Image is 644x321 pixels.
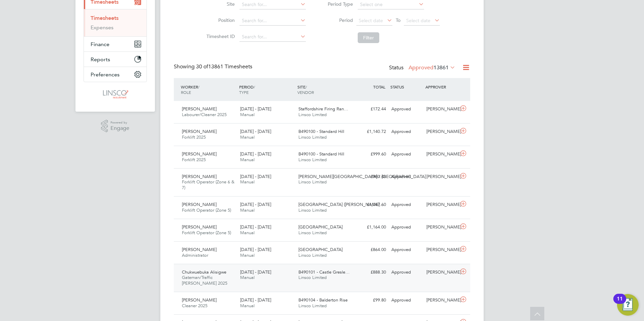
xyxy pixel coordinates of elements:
div: £1,164.00 [354,222,389,233]
span: Reports [91,56,110,63]
div: £99.80 [354,295,389,306]
span: [PERSON_NAME] [182,174,217,179]
div: Approved [389,126,424,137]
span: Manual [240,230,255,236]
label: Period [323,17,353,23]
span: [DATE] - [DATE] [240,129,271,134]
span: [DATE] - [DATE] [240,151,271,157]
div: APPROVER [424,81,459,93]
div: STATUS [389,81,424,93]
label: Timesheet ID [204,33,235,39]
span: Powered by [110,120,129,126]
div: WORKER [179,81,237,98]
span: [PERSON_NAME] [182,106,217,112]
span: 13861 Timesheets [196,63,252,70]
span: Linsco Limited [298,134,327,140]
span: [PERSON_NAME] [182,151,217,157]
span: Gateman/Traffic [PERSON_NAME] 2025 [182,275,227,286]
span: Manual [240,303,255,309]
span: Forklift 2025 [182,157,206,163]
span: Manual [240,275,255,280]
span: [DATE] - [DATE] [240,297,271,303]
span: [DATE] - [DATE] [240,224,271,230]
span: / [198,84,199,90]
span: Labourer/Cleaner 2025 [182,112,227,117]
div: Showing [174,63,254,70]
span: [PERSON_NAME] [182,224,217,230]
span: Finance [91,41,109,47]
div: Approved [389,149,424,160]
span: Manual [240,179,255,185]
div: Status [389,63,457,73]
span: TOTAL [373,84,385,90]
span: [PERSON_NAME] [182,129,217,134]
div: £980.48 [354,171,389,182]
a: Timesheets [91,15,119,21]
span: VENDOR [297,90,314,95]
span: Manual [240,134,255,140]
img: linsco-logo-retina.png [101,89,129,100]
button: Preferences [84,67,147,82]
div: PERIOD [237,81,296,98]
span: Cleaner 2025 [182,303,207,309]
span: Chukwuebuka Alisigwe [182,269,226,275]
span: Engage [110,126,129,131]
div: [PERSON_NAME] [424,104,459,115]
span: Forklift Operator (Zone 5) [182,230,231,236]
span: Linsco Limited [298,230,327,236]
input: Search for... [239,32,306,42]
label: Position [204,17,235,23]
label: Site [204,1,235,7]
span: [DATE] - [DATE] [240,106,271,112]
div: [PERSON_NAME] [424,171,459,182]
div: Approved [389,267,424,278]
div: £1,140.72 [354,126,389,137]
span: Forklift 2025 [182,134,206,140]
div: Approved [389,104,424,115]
div: Approved [389,295,424,306]
span: Select date [359,17,383,24]
div: [PERSON_NAME] [424,126,459,137]
div: [PERSON_NAME] [424,295,459,306]
div: [PERSON_NAME] [424,222,459,233]
div: 11 [617,299,623,308]
span: [DATE] - [DATE] [240,202,271,207]
div: £888.30 [354,267,389,278]
span: Preferences [91,71,120,78]
span: Forklift Operator (Zone 5) [182,207,231,213]
span: / [305,84,307,90]
button: Finance [84,37,147,51]
input: Search for... [239,16,306,26]
div: Approved [389,244,424,255]
span: [DATE] - [DATE] [240,247,271,252]
div: Approved [389,222,424,233]
span: To [394,16,402,25]
div: [PERSON_NAME] [424,244,459,255]
a: Powered byEngage [101,120,130,133]
span: Select date [406,17,430,24]
div: SITE [296,81,354,98]
span: Staffordshire Firing Ran… [298,106,348,112]
span: [PERSON_NAME][GEOGRAPHIC_DATA] / [GEOGRAPHIC_DATA] [298,174,426,179]
span: B490101 - Castle Gresle… [298,269,350,275]
span: 13861 [433,64,449,71]
div: Approved [389,171,424,182]
span: Linsco Limited [298,252,327,258]
span: Linsco Limited [298,303,327,309]
label: Period Type [323,1,353,7]
span: Manual [240,112,255,117]
a: Go to home page [84,89,147,100]
span: [PERSON_NAME] [182,297,217,303]
div: [PERSON_NAME] [424,149,459,160]
span: B490100 - Standard Hill [298,151,344,157]
span: Linsco Limited [298,207,327,213]
div: [PERSON_NAME] [424,267,459,278]
span: B490100 - Standard Hill [298,129,344,134]
span: Linsco Limited [298,112,327,117]
span: TYPE [239,90,249,95]
span: / [254,84,255,90]
span: [PERSON_NAME] [182,247,217,252]
div: £1,047.60 [354,199,389,210]
span: [PERSON_NAME] [182,202,217,207]
span: ROLE [181,90,191,95]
